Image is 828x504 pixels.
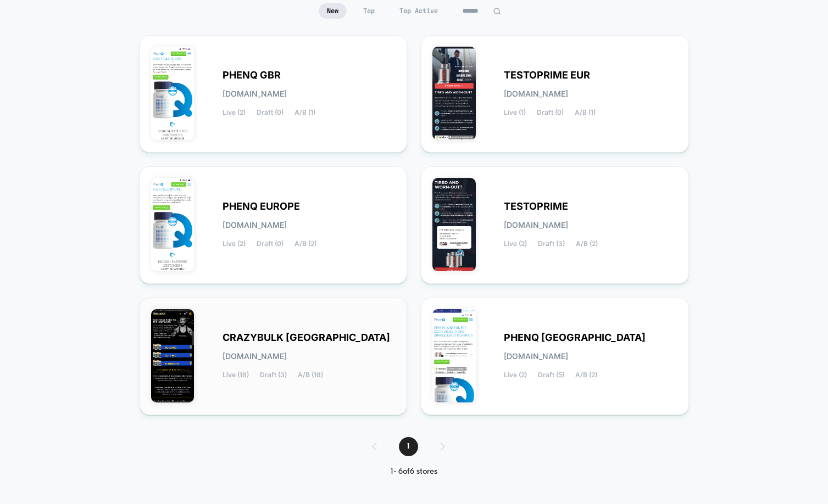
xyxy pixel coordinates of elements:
[432,178,476,271] img: TESTOPRIME
[504,240,527,248] span: Live (2)
[504,203,568,210] span: TESTOPRIME
[298,371,323,379] span: A/B (18)
[319,3,347,19] span: New
[575,371,597,379] span: A/B (2)
[223,203,300,210] span: PHENQ EUROPE
[294,240,316,248] span: A/B (2)
[576,240,598,248] span: A/B (2)
[504,221,568,229] span: [DOMAIN_NAME]
[432,47,476,140] img: TESTOPRIME_EUR
[399,437,418,456] span: 1
[257,240,284,248] span: Draft (0)
[504,90,568,98] span: [DOMAIN_NAME]
[391,3,446,19] span: Top Active
[223,109,246,116] span: Live (2)
[223,334,390,341] span: CRAZYBULK [GEOGRAPHIC_DATA]
[538,371,564,379] span: Draft (5)
[493,7,501,15] img: edit
[504,71,590,79] span: TESTOPRIME EUR
[223,371,249,379] span: Live (18)
[575,109,596,116] span: A/B (1)
[355,3,383,19] span: Top
[151,47,195,140] img: PHENQ_GBR
[294,109,315,116] span: A/B (1)
[151,178,195,271] img: PHENQ_EUROPE
[223,240,246,248] span: Live (2)
[432,309,476,402] img: PHENQ_USA
[504,371,527,379] span: Live (2)
[538,240,565,248] span: Draft (3)
[223,352,287,360] span: [DOMAIN_NAME]
[361,467,467,477] div: 1 - 6 of 6 stores
[223,221,287,229] span: [DOMAIN_NAME]
[260,371,287,379] span: Draft (3)
[504,109,526,116] span: Live (1)
[504,334,646,341] span: PHENQ [GEOGRAPHIC_DATA]
[223,90,287,98] span: [DOMAIN_NAME]
[537,109,564,116] span: Draft (0)
[151,309,195,402] img: CRAZYBULK_USA
[257,109,284,116] span: Draft (0)
[223,71,281,79] span: PHENQ GBR
[504,352,568,360] span: [DOMAIN_NAME]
